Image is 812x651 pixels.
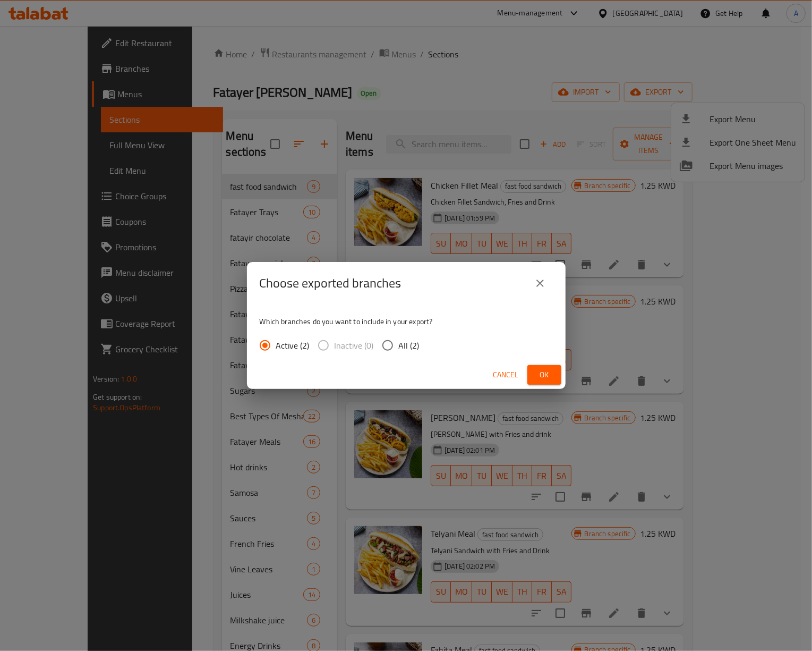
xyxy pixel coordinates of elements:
p: Which branches do you want to include in your export? [260,316,553,327]
span: Active (2) [276,339,310,352]
span: Ok [536,368,553,382]
span: All (2) [399,339,420,352]
button: close [527,270,553,296]
h2: Choose exported branches [260,275,401,292]
span: Inactive (0) [335,339,374,352]
span: Cancel [493,368,519,382]
button: Ok [527,365,561,385]
button: Cancel [489,365,523,385]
